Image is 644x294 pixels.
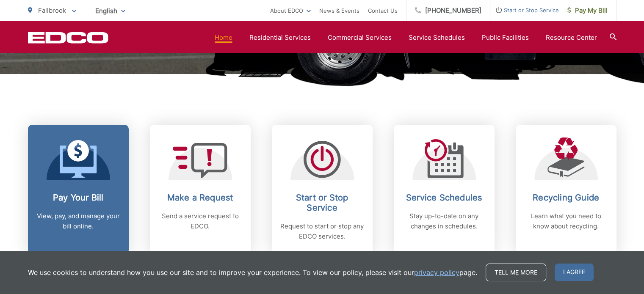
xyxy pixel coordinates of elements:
[36,192,120,203] h2: Pay Your Bill
[402,211,486,231] p: Stay up-to-date on any changes in schedules.
[158,192,242,203] h2: Make a Request
[249,33,311,43] a: Residential Services
[150,125,251,254] a: Make a Request Send a service request to EDCO.
[215,33,232,43] a: Home
[158,211,242,231] p: Send a service request to EDCO.
[516,125,616,254] a: Recycling Guide Learn what you need to know about recycling.
[38,6,66,14] span: Fallbrook
[28,125,129,254] a: Pay Your Bill View, pay, and manage your bill online.
[368,5,398,16] a: Contact Us
[409,33,465,43] a: Service Schedules
[482,33,529,43] a: Public Facilities
[414,267,459,278] a: privacy policy
[319,5,359,16] a: News & Events
[546,33,597,43] a: Resource Center
[28,267,477,278] p: We use cookies to understand how you use our site and to improve your experience. To view our pol...
[36,211,120,231] p: View, pay, and manage your bill online.
[524,211,608,231] p: Learn what you need to know about recycling.
[280,192,364,213] h2: Start or Stop Service
[402,192,486,203] h2: Service Schedules
[328,33,392,43] a: Commercial Services
[89,3,132,18] span: English
[486,264,546,281] a: Tell me more
[394,125,495,254] a: Service Schedules Stay up-to-date on any changes in schedules.
[567,5,608,16] span: Pay My Bill
[280,221,364,242] p: Request to start or stop any EDCO services.
[270,5,311,16] a: About EDCO
[524,192,608,203] h2: Recycling Guide
[28,32,108,44] a: EDCD logo. Return to the homepage.
[555,264,594,281] span: I agree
